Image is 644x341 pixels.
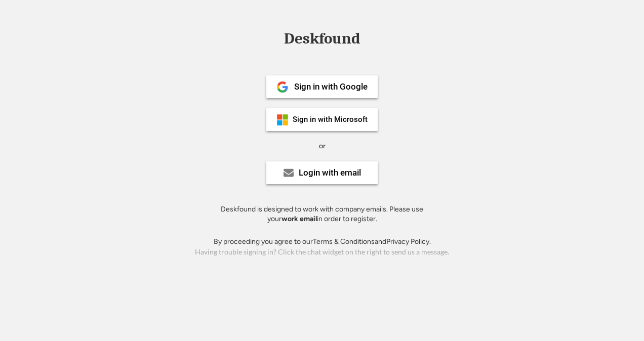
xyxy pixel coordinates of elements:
div: or [319,141,326,151]
div: Deskfound [279,31,365,47]
div: Login with email [299,168,361,177]
a: Privacy Policy. [386,237,431,246]
a: Terms & Conditions [313,237,375,246]
img: ms-symbollockup_mssymbol_19.png [276,114,289,126]
div: Sign in with Microsoft [293,116,368,123]
div: Deskfound is designed to work with company emails. Please use your in order to register. [208,204,436,224]
strong: work email [281,215,317,223]
div: By proceeding you agree to our and [214,237,431,247]
img: 1024px-Google__G__Logo.svg.png [276,81,289,93]
div: Sign in with Google [294,82,368,91]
